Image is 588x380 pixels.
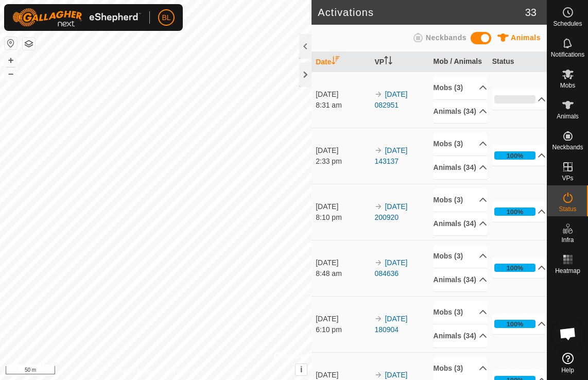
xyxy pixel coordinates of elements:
[316,100,370,111] div: 8:31 am
[560,82,575,89] span: Mobs
[374,258,407,278] a: [DATE] 084636
[434,132,488,156] p-accordion-header: Mobs (3)
[5,67,17,80] button: –
[316,156,370,167] div: 2:33 pm
[525,5,537,20] span: 33
[374,315,407,334] a: [DATE] 180904
[374,90,383,98] img: arrow
[552,144,583,150] span: Neckbands
[300,365,302,374] span: i
[434,76,488,99] p-accordion-header: Mobs (3)
[434,100,488,123] p-accordion-header: Animals (34)
[316,212,370,223] div: 8:10 pm
[374,258,383,267] img: arrow
[312,52,370,72] th: Date
[374,371,383,379] img: arrow
[494,320,536,328] div: 100%
[316,314,370,324] div: [DATE]
[492,314,546,334] p-accordion-header: 100%
[318,6,525,19] h2: Activations
[507,263,524,273] div: 100%
[492,145,546,166] p-accordion-header: 100%
[559,206,576,212] span: Status
[494,95,536,103] div: 0%
[434,324,488,348] p-accordion-header: Animals (34)
[316,201,370,212] div: [DATE]
[12,8,141,27] img: Gallagher Logo
[332,58,340,66] p-sorticon: Activate to sort
[511,33,541,42] span: Animals
[166,367,196,376] a: Contact Us
[434,357,488,380] p-accordion-header: Mobs (3)
[434,301,488,324] p-accordion-header: Mobs (3)
[434,212,488,235] p-accordion-header: Animals (34)
[555,268,580,274] span: Heatmap
[488,52,547,72] th: Status
[434,268,488,291] p-accordion-header: Animals (34)
[426,33,466,42] span: Neckbands
[547,349,588,377] a: Help
[434,188,488,212] p-accordion-header: Mobs (3)
[492,89,546,110] p-accordion-header: 0%
[494,151,536,160] div: 100%
[553,21,582,27] span: Schedules
[316,145,370,156] div: [DATE]
[374,202,407,221] a: [DATE] 200920
[492,257,546,278] p-accordion-header: 100%
[316,324,370,335] div: 6:10 pm
[374,146,383,154] img: arrow
[316,89,370,100] div: [DATE]
[552,318,583,349] div: Open chat
[374,202,383,211] img: arrow
[115,367,154,376] a: Privacy Policy
[23,38,35,50] button: Map Layers
[429,52,488,72] th: Mob / Animals
[316,257,370,268] div: [DATE]
[5,54,17,66] button: +
[562,175,573,181] span: VPs
[507,207,524,217] div: 100%
[162,12,170,23] span: BL
[316,268,370,279] div: 8:48 am
[374,90,407,109] a: [DATE] 082951
[551,51,584,58] span: Notifications
[557,113,579,119] span: Animals
[507,319,524,329] div: 100%
[561,237,574,243] span: Infra
[296,364,307,375] button: i
[434,156,488,179] p-accordion-header: Animals (34)
[384,58,392,66] p-sorticon: Activate to sort
[494,264,536,272] div: 100%
[370,52,429,72] th: VP
[507,151,524,161] div: 100%
[494,208,536,216] div: 100%
[374,146,407,165] a: [DATE] 143137
[374,315,383,323] img: arrow
[561,367,574,373] span: Help
[5,37,17,49] button: Reset Map
[492,201,546,222] p-accordion-header: 100%
[434,245,488,268] p-accordion-header: Mobs (3)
